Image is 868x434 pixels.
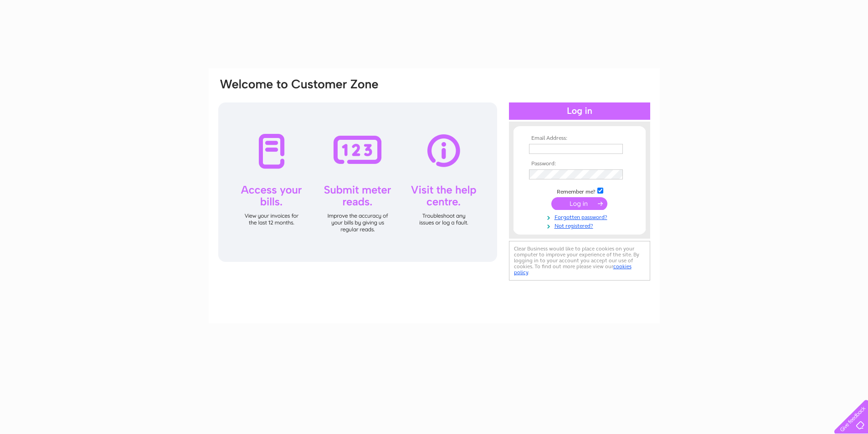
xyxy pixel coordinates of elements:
[527,186,632,195] td: Remember me?
[509,241,650,281] div: Clear Business would like to place cookies on your computer to improve your experience of the sit...
[527,135,632,142] th: Email Address:
[514,263,632,276] a: cookies policy
[551,197,607,210] input: Submit
[529,212,632,221] a: Forgotten password?
[527,161,632,167] th: Password:
[529,221,632,230] a: Not registered?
